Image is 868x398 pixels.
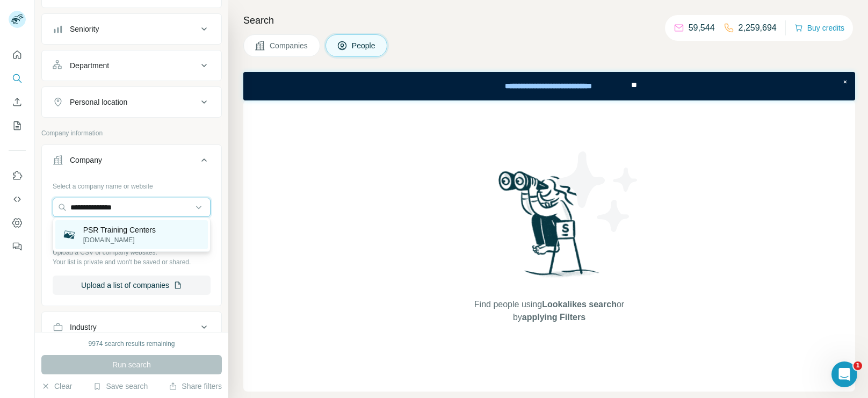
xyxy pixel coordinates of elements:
[70,155,102,165] div: Company
[243,72,855,100] iframe: Banner
[243,13,855,28] h4: Search
[9,213,26,233] button: Dashboard
[794,20,844,35] button: Buy credits
[53,276,211,295] button: Upload a list of companies
[9,45,26,64] button: Quick start
[70,97,127,107] div: Personal location
[93,381,148,392] button: Save search
[53,177,211,191] div: Select a company name or website
[463,298,635,324] span: Find people using or by
[70,24,99,34] div: Seniority
[41,381,72,392] button: Clear
[689,21,715,34] p: 59,544
[83,235,156,245] p: [DOMAIN_NAME]
[9,92,26,112] button: Enrich CSV
[542,300,617,309] span: Lookalikes search
[853,361,862,370] span: 1
[42,16,221,42] button: Seniority
[831,361,857,387] iframe: Intercom live chat
[270,40,309,51] span: Companies
[42,53,221,78] button: Department
[41,128,222,138] p: Company information
[89,339,175,349] div: 9974 search results remaining
[169,381,222,392] button: Share filters
[9,166,26,185] button: Use Surfe on LinkedIn
[9,237,26,256] button: Feedback
[42,147,221,177] button: Company
[9,69,26,88] button: Search
[62,227,77,242] img: PSR Training Centers
[42,314,221,340] button: Industry
[70,322,97,332] div: Industry
[9,190,26,209] button: Use Surfe API
[53,257,211,267] p: Your list is private and won't be saved or shared.
[494,168,605,288] img: Surfe Illustration - Woman searching with binoculars
[522,313,585,322] span: applying Filters
[42,89,221,115] button: Personal location
[70,60,109,71] div: Department
[352,40,377,51] span: People
[83,225,156,235] p: PSR Training Centers
[549,143,646,240] img: Surfe Illustration - Stars
[9,116,26,135] button: My lists
[739,21,777,34] p: 2,259,694
[53,248,211,257] p: Upload a CSV of company websites.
